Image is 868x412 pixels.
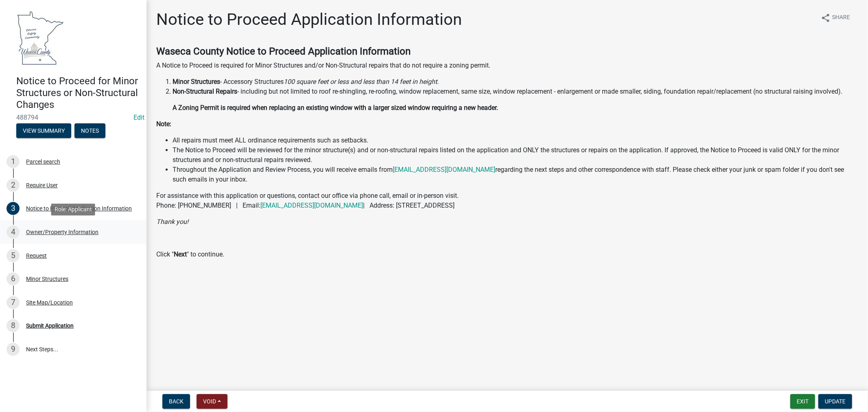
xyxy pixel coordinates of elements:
button: Back [162,394,190,409]
div: Request [26,253,47,259]
strong: Minor Structures [173,78,220,85]
span: Back [169,398,184,405]
div: 8 [7,319,20,332]
strong: Non-Structural Repairs [173,88,237,95]
i: share [821,13,831,23]
button: Notes [74,123,105,138]
p: Click " " to continue. [156,250,858,259]
li: - Accessory Structures [173,77,858,87]
button: Update [818,394,852,409]
button: Void [197,394,227,409]
span: Share [832,13,850,23]
h4: Notice to Proceed for Minor Structures or Non-Structural Changes [16,75,140,110]
span: Void [203,398,216,405]
strong: Note: [156,120,171,128]
li: All repairs must meet ALL ordinance requirements such as setbacks. [173,136,858,145]
a: [EMAIL_ADDRESS][DOMAIN_NAME] [260,202,363,209]
button: View Summary [16,123,71,138]
div: Owner/Property Information [26,229,98,235]
wm-modal-confirm: Edit Application Number [133,114,144,121]
button: Exit [790,394,815,409]
p: A Notice to Proceed is required for Minor Structures and/or Non-Structural repairs that do not re... [156,61,858,70]
i: 100 square feet or less and less than 14 feet in height. [284,78,439,85]
a: Edit [133,114,144,121]
div: Submit Application [26,323,74,329]
li: Throughout the Application and Review Process, you will receive emails from regarding the next st... [173,165,858,184]
div: 6 [7,272,20,285]
div: Notice to Proceed Application Information [26,206,132,211]
p: - including but not limited to roof re-shingling, re-roofing, window replacement, same size, wind... [173,87,858,96]
strong: Next [174,250,187,258]
h1: Notice to Proceed Application Information [156,10,462,29]
div: 3 [7,202,20,215]
div: Parcel search [26,159,60,164]
span: Update [825,398,846,405]
div: 5 [7,249,20,262]
strong: A Zoning Permit is required when replacing an existing window with a larger sized window requirin... [173,104,498,112]
wm-modal-confirm: Summary [16,128,71,135]
div: 1 [7,155,20,168]
p: For assistance with this application or questions, contact our office via phone call, email or in... [156,191,858,210]
div: 4 [7,226,20,239]
li: The Notice to Proceed will be reviewed for the minor structure(s) and or non-structural repairs l... [173,145,858,165]
button: shareShare [814,10,857,26]
div: Role: Applicant [51,204,95,215]
strong: Waseca County Notice to Proceed Application Information [156,46,411,57]
span: 488794 [16,114,130,121]
div: 9 [7,343,20,356]
div: 2 [7,179,20,192]
i: Thank you! [156,218,188,226]
div: Site Map/Location [26,300,73,305]
div: Require User [26,182,58,188]
wm-modal-confirm: Notes [74,128,105,135]
img: Waseca County, Minnesota [16,9,64,67]
div: Minor Structures [26,276,68,282]
div: 7 [7,296,20,309]
a: [EMAIL_ADDRESS][DOMAIN_NAME] [393,166,495,173]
